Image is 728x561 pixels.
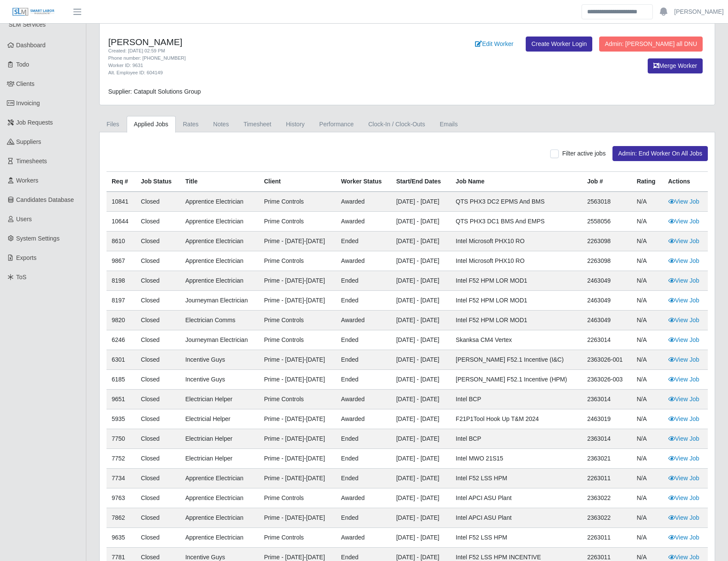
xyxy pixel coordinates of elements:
td: QTS PHX3 DC1 BMS and EMPS [451,212,582,232]
a: Applied Jobs [127,116,176,133]
span: Workers [16,177,39,184]
div: Worker ID: 9631 [108,62,452,69]
td: 2263014 [582,330,631,350]
td: F21P1Tool Hook Up T&M 2024 [451,409,582,429]
th: Start/End Dates [391,172,451,192]
span: Job Requests [16,119,53,126]
td: Prime - [DATE]-[DATE] [259,429,336,449]
td: 8198 [107,271,136,291]
td: Electrician Helper [180,449,259,469]
a: View Job [668,356,700,363]
td: ended [336,271,391,291]
td: 2463049 [582,311,631,330]
th: Actions [663,172,708,192]
td: ended [336,449,391,469]
td: awarded [336,390,391,409]
td: Prime - [DATE]-[DATE] [259,370,336,390]
td: Prime Controls [259,192,336,212]
td: awarded [336,212,391,232]
td: Apprentice Electrician [180,528,259,548]
td: N/A [631,271,663,291]
td: N/A [631,370,663,390]
td: [DATE] - [DATE] [391,528,451,548]
td: N/A [631,528,663,548]
td: [DATE] - [DATE] [391,192,451,212]
td: 2363014 [582,429,631,449]
td: [DATE] - [DATE] [391,311,451,330]
td: [DATE] - [DATE] [391,370,451,390]
td: Closed [136,232,180,251]
th: Req # [107,172,136,192]
td: 2563018 [582,192,631,212]
td: Prime - [DATE]-[DATE] [259,409,336,429]
td: Prime - [DATE]-[DATE] [259,291,336,311]
td: ended [336,232,391,251]
td: Journeyman Electrician [180,330,259,350]
span: Filter active jobs [562,150,606,157]
td: N/A [631,449,663,469]
a: Timesheet [236,116,279,133]
td: ended [336,508,391,528]
a: Performance [312,116,361,133]
td: Apprentice Electrician [180,508,259,528]
td: 2463049 [582,291,631,311]
td: Electrician Comms [180,311,259,330]
span: Exports [16,254,37,261]
a: Emails [433,116,465,133]
div: Alt. Employee ID: 604149 [108,69,452,76]
td: N/A [631,192,663,212]
td: Prime - [DATE]-[DATE] [259,449,336,469]
span: Clients [16,80,35,87]
td: Intel Microsoft PHX10 RO [451,232,582,251]
td: 2263011 [582,528,631,548]
th: Worker Status [336,172,391,192]
td: 2363021 [582,449,631,469]
td: Closed [136,311,180,330]
td: 2363026-003 [582,370,631,390]
span: Invoicing [16,100,40,107]
td: 2463049 [582,271,631,291]
td: Incentive Guys [180,350,259,370]
td: N/A [631,291,663,311]
td: [DATE] - [DATE] [391,271,451,291]
td: [DATE] - [DATE] [391,508,451,528]
td: [DATE] - [DATE] [391,488,451,508]
td: Prime Controls [259,212,336,232]
span: Suppliers [16,138,41,145]
td: Prime - [DATE]-[DATE] [259,271,336,291]
td: Prime Controls [259,390,336,409]
td: N/A [631,390,663,409]
td: ended [336,429,391,449]
td: awarded [336,488,391,508]
td: Prime Controls [259,251,336,271]
td: 9651 [107,390,136,409]
a: View Job [668,376,700,383]
td: awarded [336,251,391,271]
td: ended [336,469,391,488]
td: Intel BCP [451,390,582,409]
a: View Job [668,475,700,482]
td: 9635 [107,528,136,548]
a: View Job [668,534,700,541]
span: SLM Services [9,21,46,28]
td: ended [336,291,391,311]
td: Prime - [DATE]-[DATE] [259,469,336,488]
img: SLM Logo [12,7,55,17]
td: [DATE] - [DATE] [391,232,451,251]
td: 6185 [107,370,136,390]
td: 10841 [107,192,136,212]
td: [DATE] - [DATE] [391,330,451,350]
td: Closed [136,390,180,409]
td: N/A [631,311,663,330]
h4: [PERSON_NAME] [108,37,452,47]
td: 2363014 [582,390,631,409]
a: View Job [668,494,700,501]
td: Closed [136,488,180,508]
td: Prime Controls [259,528,336,548]
td: Intel F52 HPM LOR MOD1 [451,291,582,311]
td: Apprentice Electrician [180,469,259,488]
td: N/A [631,251,663,271]
td: [DATE] - [DATE] [391,350,451,370]
td: Closed [136,409,180,429]
a: View Job [668,218,700,225]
